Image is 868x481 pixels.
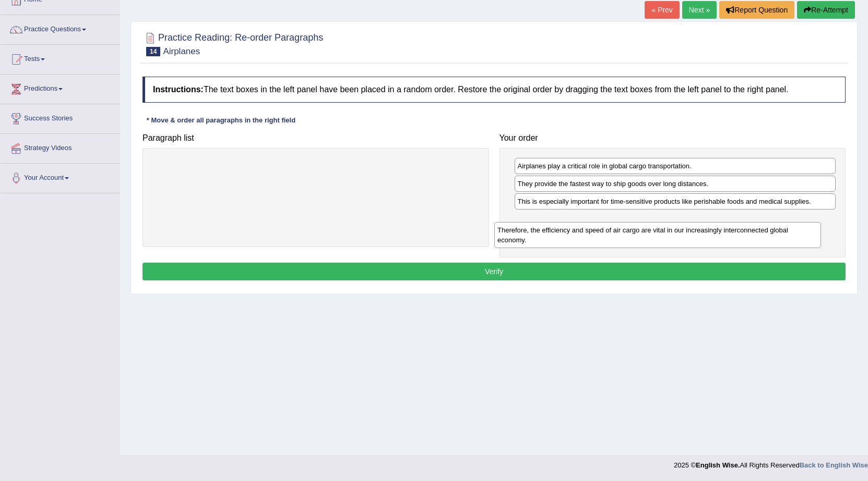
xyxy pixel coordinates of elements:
[797,1,855,19] button: Re-Attempt
[142,30,323,56] h2: Practice Reading: Re-order Paragraphs
[494,222,821,248] div: Therefore, the efficiency and speed of air cargo are vital in our increasingly interconnected glo...
[142,133,489,143] h4: Paragraph list
[1,75,120,101] a: Predictions
[142,263,846,280] button: Verify
[645,1,679,19] a: « Prev
[1,45,120,71] a: Tests
[800,461,868,469] a: Back to English Wise
[500,133,846,143] h4: Your order
[142,77,846,103] h4: The text boxes in the left panel have been placed in a random order. Restore the original order b...
[696,461,740,469] strong: English Wise.
[674,455,868,470] div: 2025 © All Rights Reserved
[146,47,160,56] span: 14
[1,104,120,130] a: Success Stories
[1,164,120,190] a: Your Account
[515,158,836,174] div: Airplanes play a critical role in global cargo transportation.
[515,176,836,192] div: They provide the fastest way to ship goods over long distances.
[515,193,836,209] div: This is especially important for time-sensitive products like perishable foods and medical supplies.
[682,1,717,19] a: Next »
[1,15,120,41] a: Practice Questions
[153,85,204,94] b: Instructions:
[1,134,120,160] a: Strategy Videos
[719,1,794,19] button: Report Question
[142,116,300,126] div: * Move & order all paragraphs in the right field
[163,46,200,56] small: Airplanes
